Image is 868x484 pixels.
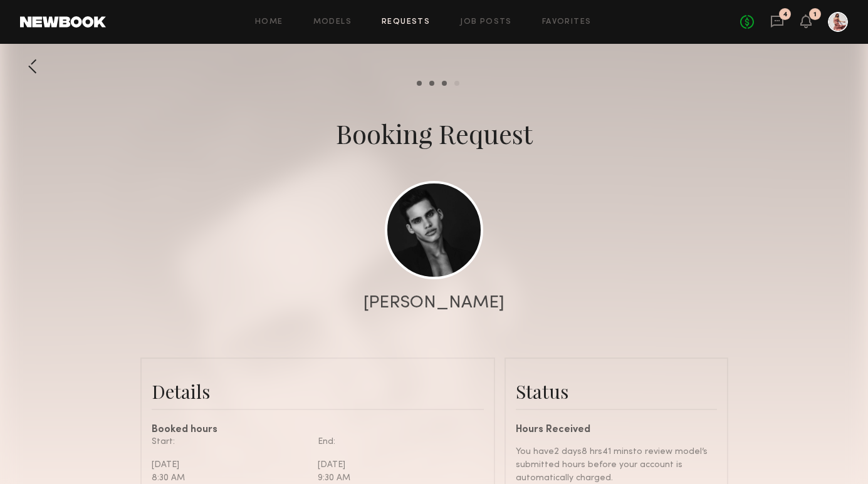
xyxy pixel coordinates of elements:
a: Favorites [542,18,592,26]
div: Details [152,379,484,404]
div: [DATE] [318,458,474,471]
a: 4 [770,14,784,30]
div: [DATE] [152,458,308,471]
div: Hours Received [516,425,717,435]
div: 1 [813,11,817,18]
div: Start: [152,435,308,448]
a: Home [255,18,283,26]
a: Models [313,18,352,26]
a: Job Posts [460,18,512,26]
div: 4 [783,11,788,18]
div: Status [516,379,717,404]
div: Booked hours [152,425,484,435]
div: Booking Request [336,116,533,151]
div: [PERSON_NAME] [363,294,505,312]
a: Requests [382,18,430,26]
div: End: [318,435,474,448]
